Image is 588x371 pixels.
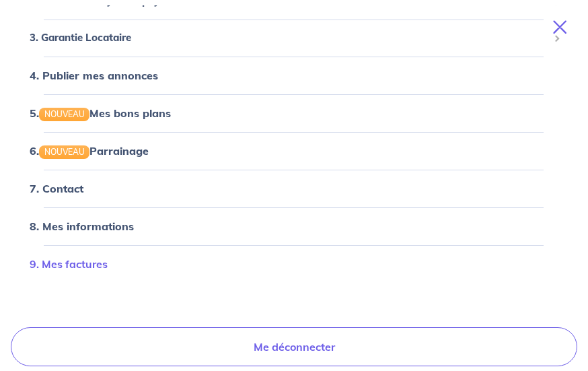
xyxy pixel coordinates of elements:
[537,9,588,44] button: Toggle navigation
[16,137,572,164] div: 6.NOUVEAUParrainage
[16,213,572,240] div: 8. Mes informations
[30,144,149,158] a: 6.NOUVEAUParrainage
[30,182,83,195] a: 7. Contact
[30,220,134,233] a: 8. Mes informations
[16,175,572,202] div: 7. Contact
[30,106,172,120] a: 5.NOUVEAUMes bons plans
[11,327,577,366] a: Me déconnecter
[16,25,572,51] div: 3. Garantie Locataire
[30,69,158,82] a: 4. Publier mes annonces
[16,62,572,89] div: 4. Publier mes annonces
[30,257,108,271] a: 9. Mes factures
[16,250,572,277] div: 9. Mes factures
[16,100,572,127] div: 5.NOUVEAUMes bons plans
[30,30,548,46] span: 3. Garantie Locataire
